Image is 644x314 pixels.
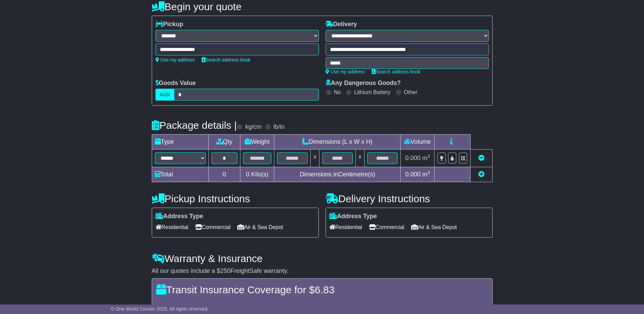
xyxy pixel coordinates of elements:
[208,135,240,150] td: Qty
[354,89,390,95] label: Lithium Battery
[411,222,457,232] span: Air & Sea Depot
[195,222,231,232] span: Commercial
[478,171,484,178] a: Add new item
[152,1,493,12] h4: Begin your quote
[329,222,362,232] span: Residential
[246,171,249,178] span: 0
[326,193,493,204] h4: Delivery Instructions
[404,89,418,95] label: Other
[334,89,341,95] label: No
[202,57,251,63] a: Search address book
[369,222,404,232] span: Commercial
[155,213,203,220] label: Address Type
[208,167,240,182] td: 0
[326,80,401,87] label: Any Dangerous Goods?
[240,135,274,150] td: Weight
[478,155,484,161] a: Remove this item
[156,284,488,295] h4: Transit Insurance Coverage for $
[274,135,401,150] td: Dimensions (L x W x H)
[405,171,421,178] span: 0.000
[152,267,493,275] div: All our quotes include a $ FreightSafe warranty.
[237,222,283,232] span: Air & Sea Depot
[155,222,188,232] span: Residential
[220,267,231,274] span: 250
[427,154,430,159] sup: 3
[405,155,421,161] span: 0.000
[401,135,435,150] td: Volume
[326,69,365,74] a: Use my address
[240,167,274,182] td: Kilo(s)
[152,120,237,131] h4: Package details |
[372,69,421,74] a: Search address book
[245,123,261,131] label: kg/cm
[155,89,174,101] label: AUD
[422,155,430,161] span: m
[311,150,319,167] td: x
[274,167,401,182] td: Dimensions in Centimetre(s)
[355,150,364,167] td: x
[427,170,430,175] sup: 3
[152,253,493,264] h4: Warranty & Insurance
[155,80,196,87] label: Goods Value
[315,284,334,295] span: 6.83
[152,135,208,150] td: Type
[152,167,208,182] td: Total
[329,213,377,220] label: Address Type
[273,123,284,131] label: lb/in
[152,193,319,204] h4: Pickup Instructions
[422,171,430,178] span: m
[326,21,357,28] label: Delivery
[155,21,183,28] label: Pickup
[111,306,209,312] span: © One World Courier 2025. All rights reserved.
[155,57,195,63] a: Use my address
